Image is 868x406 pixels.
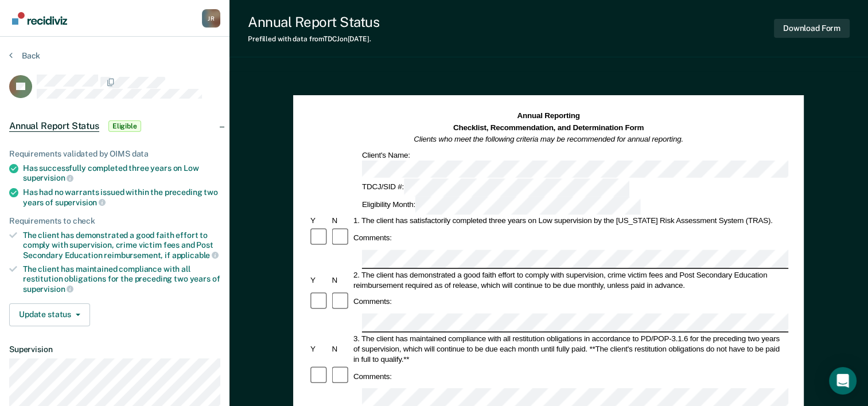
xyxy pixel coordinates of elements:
[352,371,394,381] div: Comments:
[9,50,40,61] button: Back
[23,173,73,182] span: supervision
[9,345,220,354] dt: Supervision
[248,35,379,43] div: Prefilled with data from TDCJ on [DATE] .
[360,179,631,197] div: TDCJ/SID #:
[352,216,788,226] div: 1. The client has satisfactorily completed three years on Low supervision by the [US_STATE] Risk ...
[330,275,352,285] div: N
[202,9,220,28] button: Profile dropdown button
[414,135,684,143] em: Clients who meet the following criteria may be recommended for annual reporting.
[9,216,220,226] div: Requirements to check
[202,9,220,28] div: J R
[352,296,394,307] div: Comments:
[23,284,73,294] span: supervision
[453,123,644,132] strong: Checklist, Recommendation, and Determination Form
[9,149,220,159] div: Requirements validated by OIMS data
[9,120,99,132] span: Annual Report Status
[108,120,141,132] span: Eligible
[829,367,857,395] div: Open Intercom Messenger
[23,163,220,183] div: Has successfully completed three years on Low
[330,216,352,226] div: N
[352,233,394,243] div: Comments:
[360,197,643,214] div: Eligibility Month:
[330,343,352,354] div: N
[352,333,788,364] div: 3. The client has maintained compliance with all restitution obligations in accordance to PD/POP-...
[55,198,106,207] span: supervision
[9,303,90,326] button: Update status
[12,12,67,25] img: Recidiviz
[517,112,580,120] strong: Annual Reporting
[23,188,220,207] div: Has had no warrants issued within the preceding two years of
[309,216,330,226] div: Y
[23,231,220,260] div: The client has demonstrated a good faith effort to comply with supervision, crime victim fees and...
[23,264,220,294] div: The client has maintained compliance with all restitution obligations for the preceding two years of
[774,19,850,38] button: Download Form
[309,275,330,285] div: Y
[309,343,330,354] div: Y
[248,14,379,30] div: Annual Report Status
[352,270,788,290] div: 2. The client has demonstrated a good faith effort to comply with supervision, crime victim fees ...
[172,251,219,260] span: applicable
